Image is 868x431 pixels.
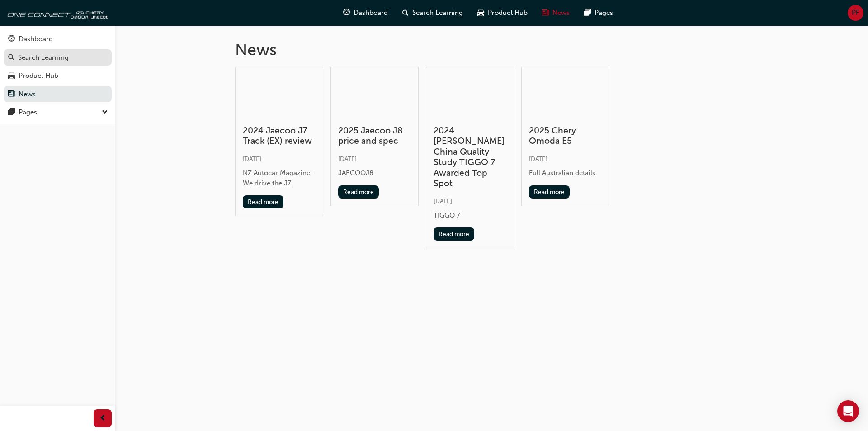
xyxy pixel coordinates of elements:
[434,125,506,189] h3: 2024 [PERSON_NAME] China Quality Study TIGGO 7 Awarded Top Spot
[4,86,112,103] a: News
[243,155,261,163] span: [DATE]
[529,155,547,163] span: [DATE]
[4,104,112,121] button: Pages
[243,195,284,208] button: Read more
[4,31,112,47] a: Dashboard
[8,35,15,43] span: guage-icon
[852,8,859,18] span: PF
[19,107,37,118] div: Pages
[470,4,535,22] a: car-iconProduct Hub
[848,5,863,21] button: PF
[19,71,58,81] div: Product Hub
[336,4,395,22] a: guage-iconDashboard
[330,67,419,206] a: 2025 Jaecoo J8 price and spec[DATE]JAECOOJ8Read more
[542,7,549,19] span: news-icon
[412,8,463,18] span: Search Learning
[4,67,112,84] a: Product Hub
[338,155,357,163] span: [DATE]
[552,8,570,18] span: News
[402,7,409,19] span: search-icon
[354,8,388,18] span: Dashboard
[8,72,15,80] span: car-icon
[343,7,350,19] span: guage-icon
[477,7,484,19] span: car-icon
[235,40,749,60] h1: News
[18,52,69,63] div: Search Learning
[837,400,859,422] div: Open Intercom Messenger
[434,210,506,221] div: TIGGO 7
[99,413,106,424] span: prev-icon
[19,34,53,44] div: Dashboard
[4,29,112,104] button: DashboardSearch LearningProduct HubNews
[529,125,602,147] h3: 2025 Chery Omoda E5
[577,4,620,22] a: pages-iconPages
[521,67,609,206] a: 2025 Chery Omoda E5[DATE]Full Australian details.Read more
[8,54,14,62] span: search-icon
[426,67,514,249] a: 2024 [PERSON_NAME] China Quality Study TIGGO 7 Awarded Top Spot[DATE]TIGGO 7Read more
[529,168,602,178] div: Full Australian details.
[584,7,591,19] span: pages-icon
[243,125,316,147] h3: 2024 Jaecoo J7 Track (EX) review
[594,8,613,18] span: Pages
[5,4,108,22] img: oneconnect
[529,185,570,199] button: Read more
[102,107,108,118] span: down-icon
[395,4,470,22] a: search-iconSearch Learning
[338,185,379,199] button: Read more
[434,197,452,205] span: [DATE]
[8,90,15,99] span: news-icon
[338,125,411,147] h3: 2025 Jaecoo J8 price and spec
[535,4,577,22] a: news-iconNews
[488,8,528,18] span: Product Hub
[8,109,15,117] span: pages-icon
[338,168,411,178] div: JAECOOJ8
[434,227,475,241] button: Read more
[4,49,112,66] a: Search Learning
[235,67,323,217] a: 2024 Jaecoo J7 Track (EX) review[DATE]NZ Autocar Magazine - We drive the J7.Read more
[243,168,316,188] div: NZ Autocar Magazine - We drive the J7.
